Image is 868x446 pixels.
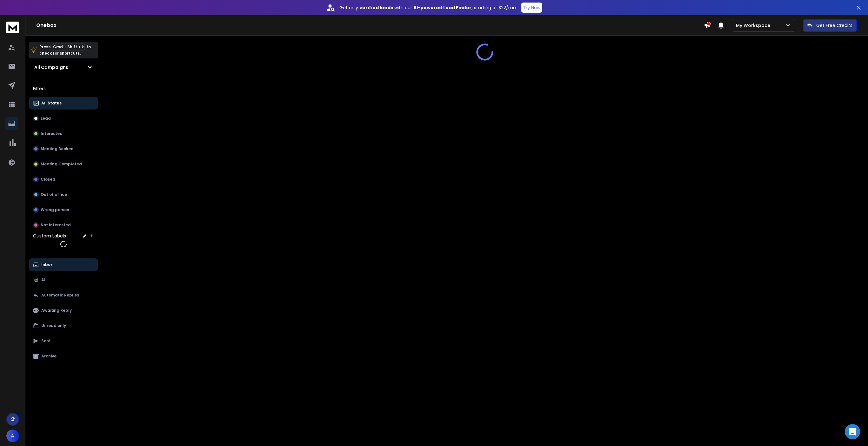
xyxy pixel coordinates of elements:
[29,304,98,317] button: Awaiting Reply
[413,4,473,11] strong: AI-powered Lead Finder,
[29,112,98,125] button: Lead
[41,207,69,212] p: Wrong person
[803,19,857,32] button: Get Free Credits
[41,308,72,313] p: Awaiting Reply
[41,338,51,343] p: Sent
[29,203,98,216] button: Wrong person
[29,219,98,231] button: Not Interested
[41,116,51,121] p: Lead
[29,258,98,271] button: Inbox
[41,323,66,328] p: Unread only
[29,289,98,302] button: Automatic Replies
[29,158,98,170] button: Meeting Completed
[29,143,98,155] button: Meeting Booked
[521,3,542,13] button: Try Now
[29,61,98,74] button: All Campaigns
[6,429,19,442] button: A
[41,277,47,283] p: All
[41,177,55,182] p: Closed
[29,188,98,201] button: Out of office
[29,173,98,186] button: Closed
[29,319,98,332] button: Unread only
[29,335,98,347] button: Sent
[41,293,79,298] p: Automatic Replies
[41,262,52,267] p: Inbox
[33,233,66,239] h3: Custom Labels
[845,424,860,439] div: Open Intercom Messenger
[6,22,19,33] img: logo
[39,44,91,57] p: Press to check for shortcuts.
[29,127,98,140] button: Interested
[41,162,82,167] p: Meeting Completed
[52,43,85,50] span: Cmd + Shift + k
[34,64,68,70] h1: All Campaigns
[41,354,57,359] p: Archive
[339,4,516,11] p: Get only with our starting at $22/mo
[29,84,98,93] h3: Filters
[29,97,98,110] button: All Status
[736,22,773,29] p: My Workspace
[29,350,98,363] button: Archive
[41,131,63,136] p: Interested
[41,192,67,197] p: Out of office
[816,22,852,29] p: Get Free Credits
[29,274,98,286] button: All
[41,101,62,106] p: All Status
[36,22,704,29] h1: Onebox
[523,4,540,11] p: Try Now
[41,146,74,151] p: Meeting Booked
[41,223,71,228] p: Not Interested
[359,4,393,11] strong: verified leads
